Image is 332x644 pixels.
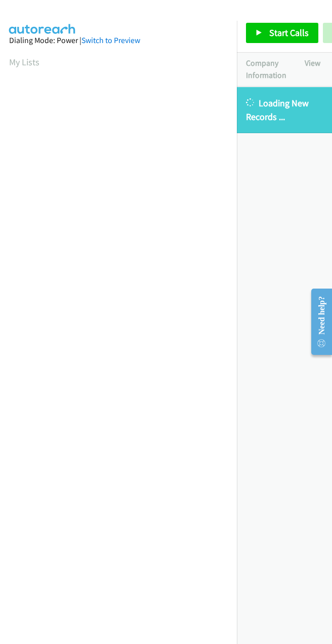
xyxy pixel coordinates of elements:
p: Company Information [246,57,286,81]
span: Start Calls [269,27,309,38]
p: Loading New Records ... [246,96,323,124]
a: My Lists [9,56,39,68]
a: Start Calls [246,23,318,43]
a: Switch to Preview [81,35,140,45]
iframe: Resource Center [303,281,332,362]
iframe: Dialpad [9,78,237,559]
p: View [305,57,320,69]
div: Dialing Mode: Power | [9,34,228,47]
